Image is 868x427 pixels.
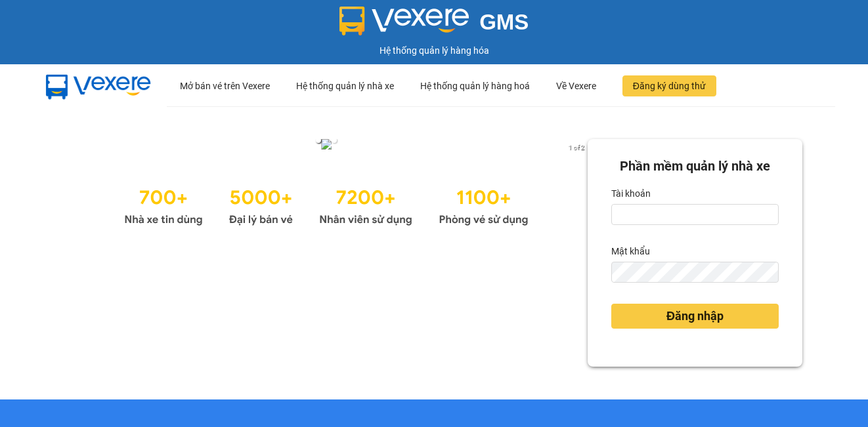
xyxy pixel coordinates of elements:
button: previous slide / item [66,139,84,153]
span: Đăng nhập [666,307,724,325]
img: logo 2 [339,7,469,35]
label: Tài khoản [611,183,651,204]
span: GMS [479,10,529,34]
div: Hệ thống quản lý nhà xe [296,65,394,107]
a: GMS [339,20,529,30]
div: Về Vexere [556,65,596,107]
p: 1 of 2 [565,139,588,156]
li: slide item 2 [332,138,337,143]
input: Tài khoản [611,204,779,225]
input: Mật khẩu [611,262,779,283]
img: Statistics.png [124,180,529,230]
div: Mở bán vé trên Vexere [180,65,270,107]
button: next slide / item [569,139,588,153]
div: Hệ thống quản lý hàng hóa [3,43,865,58]
button: Đăng ký dùng thử [622,75,716,96]
div: Hệ thống quản lý hàng hoá [420,65,530,107]
div: Phần mềm quản lý nhà xe [611,156,779,176]
img: mbUUG5Q.png [33,64,164,108]
span: Đăng ký dùng thử [633,79,706,93]
li: slide item 1 [316,138,321,143]
label: Mật khẩu [611,241,650,262]
button: Đăng nhập [611,304,779,329]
